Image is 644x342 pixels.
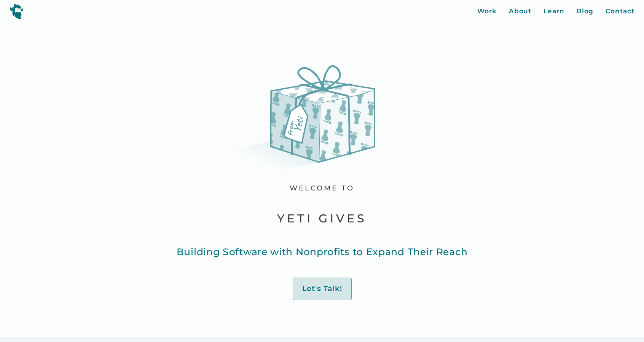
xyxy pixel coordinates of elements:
div: welcome to [290,184,354,193]
a: Work [477,6,497,16]
a: About [509,6,532,16]
div: Let's Talk! [302,284,342,294]
img: yeti logo icon [10,3,23,19]
a: Blog [577,6,594,16]
h1: yeti gives [277,211,367,226]
a: Let's Talk! [293,278,352,300]
a: Learn [544,6,564,16]
img: a gift box from yeti wrapped in bigfoot wrapping paper [229,65,375,172]
a: Contact [606,6,634,16]
p: Building Software with Nonprofits to Expand Their Reach [177,244,468,259]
